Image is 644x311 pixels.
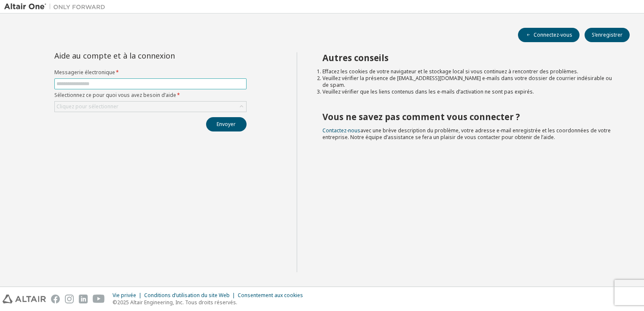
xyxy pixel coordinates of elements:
div: Vie privée [113,292,144,299]
img: linkedin.svg [79,295,88,303]
a: Contactez-nous [322,127,360,134]
span: avec une brève description du problème, votre adresse e-mail enregistrée et les coordonnées de vo... [322,127,611,141]
div: Cliquez pour sélectionner [55,102,246,112]
img: Altair One [4,3,110,11]
div: Consentement aux cookies [238,292,308,299]
button: Connectez-vous [518,28,580,42]
font: Connectez-vous [534,32,572,38]
h2: Vous ne savez pas comment vous connecter ? [322,111,615,122]
li: Veuillez vérifier que les liens contenus dans les e-mails d’activation ne sont pas expirés. [322,88,615,95]
h2: Autres conseils [322,52,615,63]
img: youtube.svg [93,295,105,303]
div: Conditions d’utilisation du site Web [144,292,238,299]
font: Sélectionnez ce pour quoi vous avez besoin d’aide [54,91,176,99]
button: Envoyer [206,117,247,131]
img: instagram.svg [65,295,74,303]
div: Aide au compte et à la connexion [54,52,208,59]
font: 2025 Altair Engineering, Inc. Tous droits réservés. [117,299,237,306]
font: Messagerie électronique [54,69,115,76]
img: facebook.svg [51,295,60,303]
button: S’enregistrer [585,28,630,42]
li: Veuillez vérifier la présence de [EMAIL_ADDRESS][DOMAIN_NAME] e-mails dans votre dossier de courr... [322,75,615,88]
li: Effacez les cookies de votre navigateur et le stockage local si vous continuez à rencontrer des p... [322,68,615,75]
p: © [113,299,308,306]
div: Cliquez pour sélectionner [56,103,118,110]
img: altair_logo.svg [3,295,46,303]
